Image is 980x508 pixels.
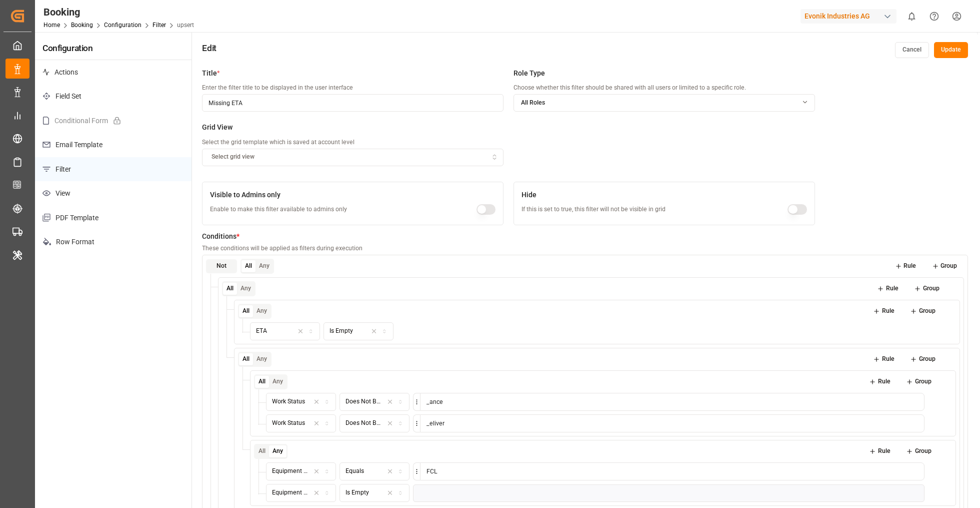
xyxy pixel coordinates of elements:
button: Any [269,376,286,388]
p: Field Set [35,84,191,109]
button: All Roles [513,94,815,112]
button: Not [206,259,237,273]
p: View [35,181,191,206]
h4: Configuration [35,32,191,60]
button: Group [903,352,942,366]
h4: Edit [202,42,216,55]
button: Rule [870,282,905,296]
button: Group [903,304,942,318]
p: Enter the filter title to be displayed in the user interface [202,84,503,93]
a: Booking [71,22,93,29]
p: Conditions [202,230,239,243]
button: Any [269,445,286,458]
button: Group [899,375,938,389]
button: Help Center [923,5,945,28]
div: Equipment Type [272,488,309,497]
div: Evonik Industries AG [800,9,896,24]
button: Group [899,444,938,458]
p: Select the grid template which is saved at account level [202,138,503,147]
button: Group [925,259,964,273]
input: String [420,462,924,480]
button: Rule [866,304,901,318]
button: show 0 new notifications [900,5,923,28]
div: Is Empty [345,488,369,497]
span: Role Type [513,68,545,79]
button: Rule [888,259,923,273]
a: Configuration [104,22,141,29]
button: All [255,445,269,458]
p: Conditional Form [35,109,191,133]
div: Booking [43,5,194,20]
input: Check String [420,393,924,411]
p: PDF Template [35,206,191,230]
button: Update [934,42,968,58]
button: Rule [862,375,897,389]
div: Work Status [272,419,305,428]
button: Evonik Industries AG [800,7,900,26]
a: Home [43,22,60,29]
div: ETA [256,327,267,336]
p: Email Template [35,133,191,157]
span: Visible to Admins only [210,190,280,200]
button: All [255,376,269,388]
button: Any [253,353,270,366]
button: Rule [866,352,901,366]
p: Row Format [35,230,191,254]
span: Select grid view [211,153,254,162]
button: Any [253,305,270,318]
div: Equals [345,467,364,476]
button: Any [255,260,273,273]
button: All [241,260,255,273]
span: All Roles [521,99,545,108]
div: Work Status [272,397,305,406]
div: Is Empty [329,327,353,336]
p: If this is set to true, this filter will not be visible in grid [521,205,665,214]
button: All [239,353,253,366]
span: Hide [521,190,536,200]
button: All [223,283,237,295]
div: Does Not Begin with [345,397,383,406]
span: Title [202,68,217,79]
p: These conditions will be applied as filters during execution [202,244,968,253]
span: Grid View [202,122,232,133]
a: Filter [152,22,166,29]
input: Enter title [202,94,503,112]
button: All [239,305,253,318]
button: Any [237,283,254,295]
button: Cancel [895,42,929,58]
button: Group [907,282,946,296]
p: Choose whether this filter should be shared with all users or limited to a specific role. [513,84,815,93]
input: Check String [420,414,924,432]
div: Does Not Begin with [345,419,383,428]
p: Actions [35,60,191,85]
p: Filter [35,157,191,182]
button: Rule [862,444,897,458]
p: Enable to make this filter available to admins only [210,205,347,214]
div: Equipment Type [272,467,309,476]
